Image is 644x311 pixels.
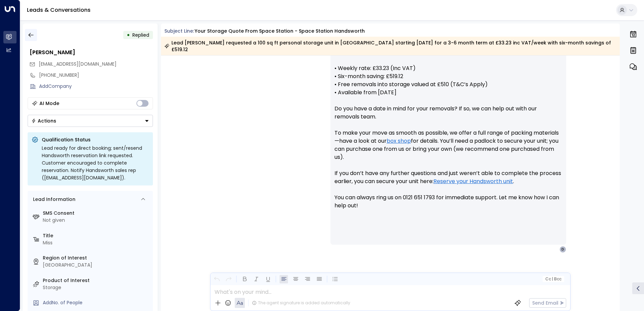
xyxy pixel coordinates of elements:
[224,275,233,283] button: Redo
[42,144,149,181] div: Lead ready for direct booking; sent/resend Handsworth reservation link requested. Customer encour...
[127,29,130,41] div: •
[164,28,194,34] span: Subject Line:
[31,118,56,124] div: Actions
[552,277,553,281] span: |
[213,275,221,283] button: Undo
[39,61,117,67] span: [EMAIL_ADDRESS][DOMAIN_NAME]
[39,61,117,68] span: deeminshull@hotmail.co.uk
[43,277,150,284] label: Product of Interest
[28,115,153,127] div: Button group with a nested menu
[43,232,150,239] label: Title
[43,239,150,246] div: Miss
[43,254,150,262] label: Region of Interest
[42,136,149,143] p: Qualification Status
[43,210,150,217] label: SMS Consent
[387,137,411,145] a: box shop
[43,217,150,224] div: Not given
[39,83,153,90] div: AddCompany
[433,177,513,185] a: Reserve your Handsworth unit
[164,39,616,53] div: Lead [PERSON_NAME] requested a 100 sq ft personal storage unit in [GEOGRAPHIC_DATA] starting [DAT...
[43,284,150,291] div: Storage
[31,196,75,203] div: Lead Information
[334,32,562,218] p: Hi [PERSON_NAME], Here’s your updated quote for a 100 sq ft storage unit at our Handsworth locati...
[39,72,153,79] div: [PHONE_NUMBER]
[27,6,91,14] a: Leads & Conversations
[132,32,149,38] span: Replied
[542,276,564,282] button: Cc|Bcc
[28,115,153,127] button: Actions
[545,277,561,281] span: Cc Bcc
[195,28,365,35] div: Your storage quote from Space Station - Space Station Handsworth
[30,48,153,57] div: [PERSON_NAME]
[559,246,566,253] div: D
[39,100,59,107] div: AI Mode
[252,300,350,306] div: The agent signature is added automatically
[43,262,150,269] div: [GEOGRAPHIC_DATA]
[43,299,150,306] div: AddNo. of People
